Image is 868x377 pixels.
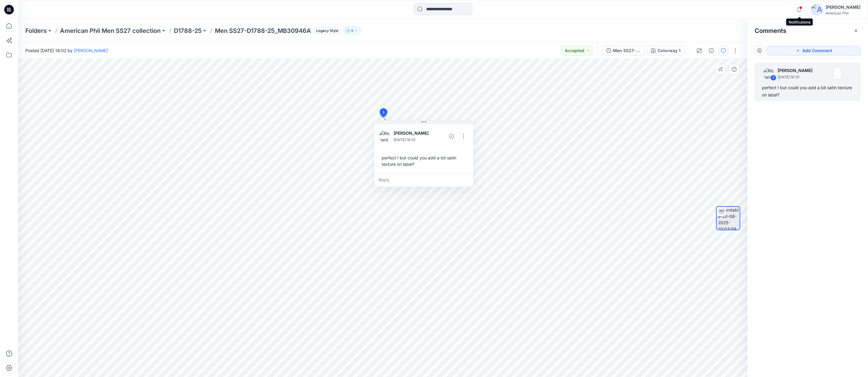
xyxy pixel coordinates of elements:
[60,27,161,35] a: American Phil Men SS27 collection
[658,47,681,54] div: Colorway 1
[826,11,860,15] div: American Phil
[311,27,341,35] button: Legacy Style
[778,74,813,80] p: [DATE] 16:51
[313,27,341,34] span: Legacy Style
[826,4,860,11] div: [PERSON_NAME]
[613,47,641,54] div: Men SS27-D1788-25_MB30946A
[25,27,47,35] a: Folders
[379,152,468,170] div: perfect ! but could you add a bit satin texture on label?
[174,27,202,35] a: D1788-25
[374,173,473,187] div: Reply
[767,46,861,55] button: Add Comment
[811,4,823,16] img: avatar
[379,130,391,142] img: Richard Dromard
[215,27,311,35] p: Men SS27-D1788-25_MB30946A
[778,67,813,74] p: [PERSON_NAME]
[602,46,645,55] button: Men SS27-D1788-25_MB30946A
[25,47,108,54] span: Posted [DATE] 18:02 by
[383,110,384,115] span: 1
[755,27,786,34] h2: Comments
[394,130,433,137] p: [PERSON_NAME]
[770,75,776,81] div: 1
[647,46,684,55] button: Colorway 1
[706,46,716,55] button: Details
[762,84,854,99] div: perfect ! but could you add a bit satin texture on label?
[74,48,108,53] a: [PERSON_NAME]
[351,27,353,34] p: 5
[763,68,775,80] img: Richard Dromard
[344,27,361,35] button: 5
[718,207,740,230] img: turntable-20-08-2025-10:03:09
[394,137,433,143] p: [DATE] 16:51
